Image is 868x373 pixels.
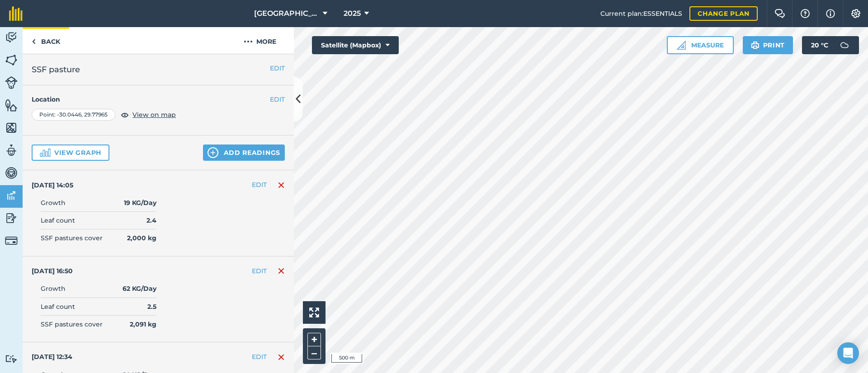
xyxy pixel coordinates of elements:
img: svg+xml;base64,PHN2ZyB4bWxucz0iaHR0cDovL3d3dy53My5vcmcvMjAwMC9zdmciIHdpZHRoPSI1NiIgaGVpZ2h0PSI2MC... [5,121,18,135]
h4: [DATE] 16:50 [32,266,73,275]
img: A cog icon [850,9,861,18]
img: svg+xml;base64,PD94bWwgdmVyc2lvbj0iMS4wIiBlbmNvZGluZz0idXRmLTgiPz4KPCEtLSBHZW5lcmF0b3I6IEFkb2JlIE... [5,76,18,89]
strong: 2.4 [146,215,156,225]
img: svg+xml;base64,PHN2ZyB4bWxucz0iaHR0cDovL3d3dy53My5vcmcvMjAwMC9zdmciIHdpZHRoPSIxNCIgaGVpZ2h0PSIyNC... [208,147,218,158]
img: svg+xml;base64,PHN2ZyB4bWxucz0iaHR0cDovL3d3dy53My5vcmcvMjAwMC9zdmciIHdpZHRoPSI5IiBoZWlnaHQ9IjI0Ii... [32,36,36,47]
span: Growth [41,284,66,294]
h4: Location [32,94,285,104]
span: [GEOGRAPHIC_DATA] Farming [254,8,319,19]
img: svg+xml;base64,PHN2ZyB4bWxucz0iaHR0cDovL3d3dy53My5vcmcvMjAwMC9zdmciIHdpZHRoPSIxOSIgaGVpZ2h0PSIyNC... [751,40,759,51]
span: View on map [132,110,176,120]
img: svg+xml;base64,PD94bWwgdmVyc2lvbj0iMS4wIiBlbmNvZGluZz0idXRmLTgiPz4KPCEtLSBHZW5lcmF0b3I6IEFkb2JlIE... [5,211,18,225]
img: svg+xml;base64,PD94bWwgdmVyc2lvbj0iMS4wIiBlbmNvZGluZz0idXRmLTgiPz4KPCEtLSBHZW5lcmF0b3I6IEFkb2JlIE... [40,147,51,158]
strong: 2.5 [147,302,156,312]
button: Satellite (Mapbox) [312,36,399,54]
button: EDIT [270,94,285,104]
a: Back [23,27,69,54]
button: EDIT [270,63,285,73]
strong: 19 KG/Day [124,198,156,208]
span: SSF pastures cover [41,319,103,329]
img: svg+xml;base64,PHN2ZyB4bWxucz0iaHR0cDovL3d3dy53My5vcmcvMjAwMC9zdmciIHdpZHRoPSIxNiIgaGVpZ2h0PSIyNC... [278,352,285,363]
button: Print [743,36,793,54]
img: svg+xml;base64,PD94bWwgdmVyc2lvbj0iMS4wIiBlbmNvZGluZz0idXRmLTgiPz4KPCEtLSBHZW5lcmF0b3I6IEFkb2JlIE... [5,234,18,247]
div: Open Intercom Messenger [837,342,859,364]
img: svg+xml;base64,PD94bWwgdmVyc2lvbj0iMS4wIiBlbmNvZGluZz0idXRmLTgiPz4KPCEtLSBHZW5lcmF0b3I6IEFkb2JlIE... [5,144,18,157]
img: svg+xml;base64,PD94bWwgdmVyc2lvbj0iMS4wIiBlbmNvZGluZz0idXRmLTgiPz4KPCEtLSBHZW5lcmF0b3I6IEFkb2JlIE... [5,354,18,363]
strong: 62 KG/Day [123,284,156,294]
a: Change plan [689,6,758,21]
img: svg+xml;base64,PHN2ZyB4bWxucz0iaHR0cDovL3d3dy53My5vcmcvMjAwMC9zdmciIHdpZHRoPSIxNyIgaGVpZ2h0PSIxNy... [826,8,835,19]
span: 2025 [344,8,361,19]
button: EDIT [252,266,267,276]
button: – [307,346,321,359]
img: svg+xml;base64,PHN2ZyB4bWxucz0iaHR0cDovL3d3dy53My5vcmcvMjAwMC9zdmciIHdpZHRoPSIxNiIgaGVpZ2h0PSIyNC... [278,266,285,276]
h4: [DATE] 12:34 [32,352,72,361]
button: Add readings [203,145,285,161]
strong: 2,000 kg [127,233,156,243]
img: Two speech bubbles overlapping with the left bubble in the forefront [774,9,785,18]
strong: 2,091 kg [130,319,156,329]
span: Growth [41,198,66,208]
img: fieldmargin Logo [9,6,23,21]
img: svg+xml;base64,PHN2ZyB4bWxucz0iaHR0cDovL3d3dy53My5vcmcvMjAwMC9zdmciIHdpZHRoPSI1NiIgaGVpZ2h0PSI2MC... [5,53,18,67]
span: Leaf count [41,215,75,225]
img: Ruler icon [677,41,686,50]
img: Four arrows, one pointing top left, one top right, one bottom right and the last bottom left [309,308,319,317]
img: svg+xml;base64,PD94bWwgdmVyc2lvbj0iMS4wIiBlbmNvZGluZz0idXRmLTgiPz4KPCEtLSBHZW5lcmF0b3I6IEFkb2JlIE... [5,189,18,202]
img: svg+xml;base64,PD94bWwgdmVyc2lvbj0iMS4wIiBlbmNvZGluZz0idXRmLTgiPz4KPCEtLSBHZW5lcmF0b3I6IEFkb2JlIE... [835,36,854,54]
button: Measure [667,36,734,54]
h4: [DATE] 14:05 [32,181,73,190]
button: EDIT [252,180,267,190]
span: Current plan : ESSENTIALS [600,9,682,19]
button: View on map [121,109,176,120]
button: More [226,27,294,54]
img: svg+xml;base64,PD94bWwgdmVyc2lvbj0iMS4wIiBlbmNvZGluZz0idXRmLTgiPz4KPCEtLSBHZW5lcmF0b3I6IEFkb2JlIE... [5,166,18,180]
img: svg+xml;base64,PHN2ZyB4bWxucz0iaHR0cDovL3d3dy53My5vcmcvMjAwMC9zdmciIHdpZHRoPSIyMCIgaGVpZ2h0PSIyNC... [244,36,253,47]
img: svg+xml;base64,PD94bWwgdmVyc2lvbj0iMS4wIiBlbmNvZGluZz0idXRmLTgiPz4KPCEtLSBHZW5lcmF0b3I6IEFkb2JlIE... [5,31,18,44]
div: Point : -30.0446 , 29.77965 [32,109,115,121]
img: svg+xml;base64,PHN2ZyB4bWxucz0iaHR0cDovL3d3dy53My5vcmcvMjAwMC9zdmciIHdpZHRoPSIxOCIgaGVpZ2h0PSIyNC... [121,109,129,120]
span: Leaf count [41,302,75,312]
img: svg+xml;base64,PHN2ZyB4bWxucz0iaHR0cDovL3d3dy53My5vcmcvMjAwMC9zdmciIHdpZHRoPSIxNiIgaGVpZ2h0PSIyNC... [278,180,285,191]
span: SSF pastures cover [41,233,103,243]
h2: SSF pasture [32,63,285,76]
button: 20 °C [802,36,859,54]
button: EDIT [252,352,267,362]
span: 20 ° C [811,36,828,54]
button: View graph [32,145,109,161]
button: + [307,333,321,346]
img: svg+xml;base64,PHN2ZyB4bWxucz0iaHR0cDovL3d3dy53My5vcmcvMjAwMC9zdmciIHdpZHRoPSI1NiIgaGVpZ2h0PSI2MC... [5,98,18,112]
img: A question mark icon [800,9,811,18]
